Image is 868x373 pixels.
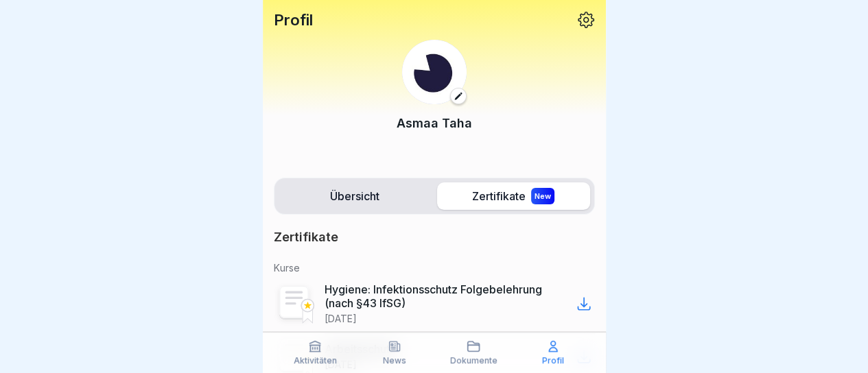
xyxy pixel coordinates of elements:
p: [DATE] [325,313,357,325]
label: Zertifikate [437,182,590,210]
label: Übersicht [279,182,432,210]
p: Profil [542,356,564,365]
p: Zertifikate [274,229,338,245]
p: Aktivitäten [294,356,337,365]
div: New [531,188,554,204]
p: Dokumente [450,356,497,365]
p: Kurse [274,262,595,274]
p: Hygiene: Infektionsschutz Folgebelehrung (nach §43 IfSG) [325,282,573,310]
p: News [383,356,406,365]
p: Profil [274,11,313,29]
p: Asmaa Taha [397,114,472,132]
img: dgn6ymvmmfza13vslh7z01e0.png [402,40,467,104]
